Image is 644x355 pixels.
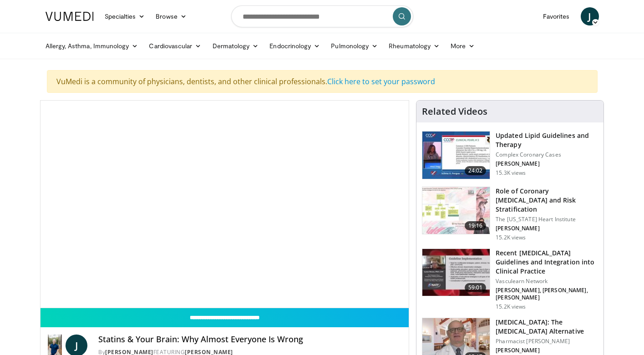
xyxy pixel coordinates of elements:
h4: Related Videos [422,106,487,117]
a: 24:02 Updated Lipid Guidelines and Therapy Complex Coronary Cases [PERSON_NAME] 15.3K views [422,131,598,179]
h4: Statins & Your Brain: Why Almost Everyone Is Wrong [98,335,401,345]
p: The [US_STATE] Heart Institute [496,216,598,223]
p: 15.2K views [496,303,526,310]
h3: Recent [MEDICAL_DATA] Guidelines and Integration into Clinical Practice [496,248,598,276]
a: More [445,37,480,55]
h3: [MEDICAL_DATA]: The [MEDICAL_DATA] Alternative [496,318,598,336]
p: [PERSON_NAME] [496,347,598,354]
h3: Role of Coronary [MEDICAL_DATA] and Risk Stratification [496,187,598,214]
img: 77f671eb-9394-4acc-bc78-a9f077f94e00.150x105_q85_crop-smart_upscale.jpg [422,132,490,179]
a: Rheumatology [383,37,445,55]
img: 87825f19-cf4c-4b91-bba1-ce218758c6bb.150x105_q85_crop-smart_upscale.jpg [422,249,490,296]
div: VuMedi is a community of physicians, dentists, and other clinical professionals. [47,70,598,93]
a: Cardiovascular [143,37,207,55]
img: 1efa8c99-7b8a-4ab5-a569-1c219ae7bd2c.150x105_q85_crop-smart_upscale.jpg [422,187,490,234]
a: J [581,7,599,25]
p: Pharmacist [PERSON_NAME] [496,338,598,345]
p: Complex Coronary Cases [496,151,598,158]
a: Endocrinology [264,37,325,55]
input: Search topics, interventions [231,5,413,27]
video-js: Video Player [41,101,409,308]
p: [PERSON_NAME], [PERSON_NAME], [PERSON_NAME] [496,287,598,301]
a: 19:16 Role of Coronary [MEDICAL_DATA] and Risk Stratification The [US_STATE] Heart Institute [PER... [422,187,598,241]
p: [PERSON_NAME] [496,225,598,232]
a: Click here to set your password [327,76,435,86]
a: 59:01 Recent [MEDICAL_DATA] Guidelines and Integration into Clinical Practice Vasculearn Network ... [422,248,598,310]
p: 15.3K views [496,169,526,177]
p: [PERSON_NAME] [496,160,598,167]
img: VuMedi Logo [46,12,94,21]
span: 24:02 [465,166,487,175]
p: Vasculearn Network [496,278,598,285]
a: Dermatology [207,37,264,55]
a: Allergy, Asthma, Immunology [40,37,144,55]
a: Browse [150,7,192,25]
a: Specialties [99,7,151,25]
h3: Updated Lipid Guidelines and Therapy [496,131,598,149]
a: Pulmonology [325,37,383,55]
a: Favorites [538,7,575,25]
span: 19:16 [465,221,487,230]
span: 59:01 [465,283,487,292]
p: 15.2K views [496,234,526,241]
